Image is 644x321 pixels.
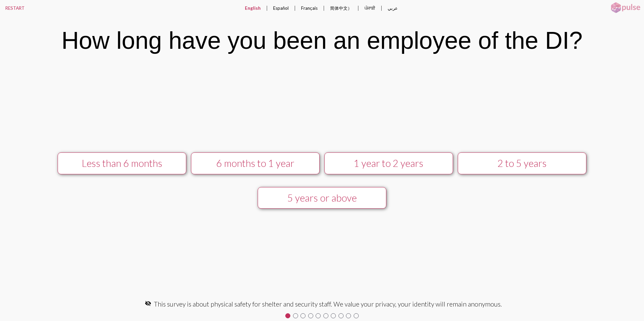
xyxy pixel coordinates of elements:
button: 5 years or above [258,187,386,209]
div: 1 year to 2 years [331,157,446,169]
mat-icon: visibility_off [145,300,151,307]
button: 2 to 5 years [458,152,586,174]
span: This survey is about physical safety for shelter and security staff. We value your privacy, your ... [154,300,502,308]
div: 6 months to 1 year [198,157,313,169]
button: 6 months to 1 year [191,152,320,174]
div: How long have you been an employee of the DI? [61,27,582,54]
img: pulsehorizontalsmall.png [609,2,642,14]
div: Less than 6 months [64,157,179,169]
button: Less than 6 months [58,152,186,174]
div: 2 to 5 years [464,157,579,169]
button: 1 year to 2 years [324,152,453,174]
div: 5 years or above [264,192,379,204]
